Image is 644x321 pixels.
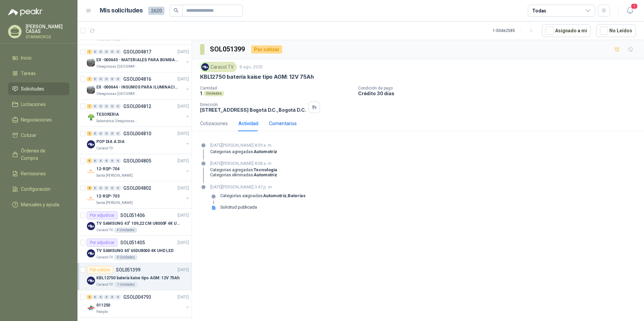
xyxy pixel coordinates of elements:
p: KBL12750 batería kaise tipo AGM: 12V 75Ah [200,73,314,80]
p: TESORERIA [96,111,119,118]
p: Oleaginosas [GEOGRAPHIC_DATA][PERSON_NAME] [96,91,139,97]
div: 1 - 50 de 2585 [493,25,537,36]
p: GSOL004817 [123,49,151,54]
strong: Tecnología [254,167,277,172]
div: Caracol TV [200,62,237,72]
p: Categorias agregadas: [210,167,277,173]
div: Comentarios [269,120,297,127]
h1: Mis solicitudes [100,6,143,15]
a: 2 0 0 0 0 0 GSOL004810[DATE] Company LogoPOP DIA A DIACaracol TV [87,130,190,151]
a: Solicitudes [8,82,69,95]
p: [DATE][PERSON_NAME] 8:38 a. m. [210,160,277,167]
a: Tareas [8,67,69,80]
div: 0 [104,77,109,81]
a: Configuración [8,183,69,195]
p: TV SAMSUNG 65' 65DU8000 4K UHD LED [96,248,173,254]
p: Categorias eliminadas: [210,172,277,178]
div: 0 [116,186,121,190]
p: GSOL004805 [123,158,151,163]
p: Caracol TV [96,146,113,151]
p: KBL12750 batería kaise tipo AGM: 12V 75Ah [96,275,180,281]
div: 0 [110,295,115,299]
span: Solicitudes [21,85,44,93]
span: Inicio [21,54,32,62]
div: 0 [93,295,98,299]
div: 4 Unidades [114,227,137,233]
p: 12-RQP-703 [96,193,120,200]
div: 0 [104,295,109,299]
p: Caracol TV [96,255,113,260]
a: Por cotizarSOL051399[DATE] Company LogoKBL12750 batería kaise tipo AGM: 12V 75AhCaracol TV1 Unidades [77,263,192,290]
div: 0 [98,186,103,190]
p: Salamanca Oleaginosas SAS [96,118,139,124]
div: Por adjudicar [87,211,118,219]
div: 0 [93,131,98,136]
div: 0 [104,104,109,109]
a: Por adjudicarSOL051406[DATE] Company LogoTV SAMSUNG 43" 109,22 CM U8000F 4K UHDCaracol TV4 Unidades [77,209,192,236]
p: Santa [PERSON_NAME] [96,200,133,206]
div: 0 [104,49,109,54]
p: Categorías asignadas: , [220,193,305,199]
div: Todas [532,7,546,14]
p: EX -000644 - INSUMOS PARA ILUMINACIONN ZONA DE CLA [96,84,180,91]
p: [DATE] [178,294,189,300]
div: 0 [104,186,109,190]
p: SOL051399 [116,267,140,272]
div: 0 [93,186,98,190]
div: 0 [98,77,103,81]
div: 0 [104,158,109,163]
div: 0 [116,104,121,109]
p: [DATE] [178,267,189,273]
div: 0 [104,131,109,136]
a: 4 0 0 0 0 0 GSOL004793[DATE] Company Logo011250Patojito [87,293,190,315]
img: Company Logo [87,195,95,203]
img: Company Logo [87,59,95,67]
img: Company Logo [87,222,95,230]
div: 1 Unidades [114,282,137,287]
a: Licitaciones [8,98,69,111]
img: Logo peakr [8,8,42,16]
a: 9 0 0 0 0 0 GSOL004805[DATE] Company Logo12-RQP-704Santa [PERSON_NAME] [87,157,190,178]
img: Company Logo [87,277,95,285]
a: Cotizar [8,129,69,142]
p: [DATE] [178,185,189,191]
p: Condición de pago [358,86,641,91]
p: Santa [PERSON_NAME] [96,173,133,178]
span: Manuales y ayuda [21,201,59,208]
div: 0 [98,295,103,299]
p: [DATE] [178,212,189,219]
a: 1 0 0 0 0 0 GSOL004812[DATE] Company LogoTESORERIASalamanca Oleaginosas SAS [87,102,190,124]
div: 0 [93,158,98,163]
img: Company Logo [201,63,209,71]
div: 0 [93,77,98,81]
img: Company Logo [87,86,95,94]
span: Remisiones [21,170,46,177]
p: 1 [200,91,202,96]
img: Company Logo [87,249,95,257]
p: STARMICROS [26,35,69,39]
p: Oleaginosas [GEOGRAPHIC_DATA][PERSON_NAME] [96,64,139,69]
p: TV SAMSUNG 43" 109,22 CM U8000F 4K UHD [96,220,180,227]
span: search [174,8,179,13]
p: Dirección [200,102,306,107]
div: 0 [110,104,115,109]
p: EX -000645 - MATERIALES PARA BOMBAS STANDBY PLANTA [96,57,180,63]
p: GSOL004816 [123,77,151,81]
div: Actividad [238,120,258,127]
div: 0 [110,186,115,190]
div: 0 [110,131,115,136]
p: [DATE] [178,76,189,82]
p: [DATE] [178,240,189,246]
p: [DATE][PERSON_NAME] 3:47 p. m. [210,184,305,190]
h3: SOL051399 [210,44,246,55]
div: Por cotizar [87,266,113,274]
strong: Automotriz [254,149,277,154]
div: 0 [116,158,121,163]
div: 0 [116,131,121,136]
div: 0 [116,77,121,81]
div: Unidades [203,91,224,96]
div: 0 [110,158,115,163]
span: Licitaciones [21,101,46,108]
img: Company Logo [87,140,95,148]
div: 0 [93,104,98,109]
